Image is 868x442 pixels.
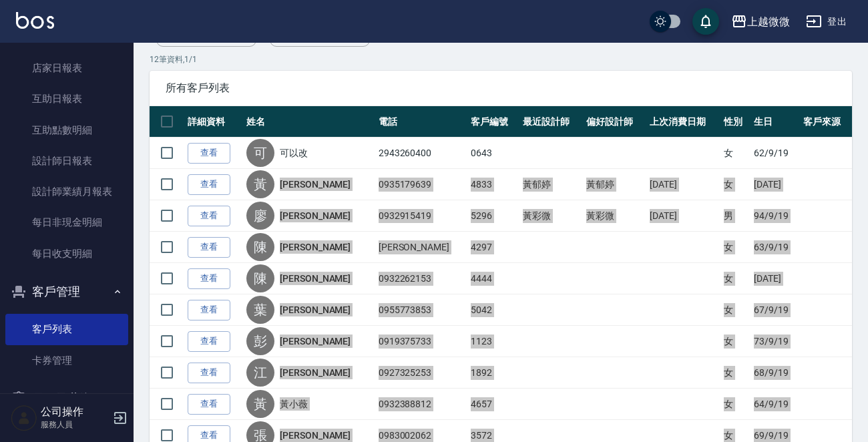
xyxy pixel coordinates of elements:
[166,81,836,95] span: 所有客戶列表
[5,115,128,146] a: 互助點數明細
[375,169,467,200] td: 0935179639
[720,138,750,169] td: 女
[188,394,230,415] a: 查看
[375,263,467,294] td: 0932262153
[720,357,750,389] td: 女
[280,429,351,442] a: [PERSON_NAME]
[750,263,799,294] td: [DATE]
[375,294,467,326] td: 0955773853
[583,169,646,200] td: 黃郁婷
[720,389,750,420] td: 女
[5,238,128,269] a: 每日收支明細
[720,106,750,138] th: 性別
[467,138,519,169] td: 0643
[188,237,230,258] a: 查看
[280,209,351,222] a: [PERSON_NAME]
[375,326,467,357] td: 0919375733
[5,274,128,309] button: 客戶管理
[467,326,519,357] td: 1123
[246,359,274,387] div: 江
[246,233,274,261] div: 陳
[11,405,37,431] img: Person
[583,200,646,232] td: 黃彩微
[188,206,230,226] a: 查看
[720,294,750,326] td: 女
[720,263,750,294] td: 女
[747,13,790,30] div: 上越微微
[750,169,799,200] td: [DATE]
[246,170,274,198] div: 黃
[188,363,230,383] a: 查看
[246,296,274,324] div: 葉
[16,12,54,29] img: Logo
[280,303,351,316] a: [PERSON_NAME]
[188,300,230,320] a: 查看
[467,357,519,389] td: 1892
[375,138,467,169] td: 2943260400
[750,326,799,357] td: 73/9/19
[150,53,852,65] p: 12 筆資料, 1 / 1
[5,146,128,176] a: 設計師日報表
[184,106,243,138] th: 詳細資料
[188,331,230,352] a: 查看
[243,106,375,138] th: 姓名
[800,106,852,138] th: 客戶來源
[467,294,519,326] td: 5042
[280,397,308,411] a: 黃小薇
[720,169,750,200] td: 女
[646,106,720,138] th: 上次消費日期
[467,389,519,420] td: 4657
[188,174,230,195] a: 查看
[583,106,646,138] th: 偏好設計師
[246,327,274,355] div: 彭
[467,106,519,138] th: 客戶編號
[5,53,128,83] a: 店家日報表
[467,232,519,263] td: 4297
[750,106,799,138] th: 生日
[41,419,109,431] p: 服務人員
[750,389,799,420] td: 64/9/19
[5,381,128,416] button: 員工及薪資
[5,83,128,114] a: 互助日報表
[280,146,308,160] a: 可以改
[519,169,583,200] td: 黃郁婷
[801,9,852,34] button: 登出
[246,139,274,167] div: 可
[5,176,128,207] a: 設計師業績月報表
[280,272,351,285] a: [PERSON_NAME]
[750,294,799,326] td: 67/9/19
[246,390,274,418] div: 黃
[280,335,351,348] a: [PERSON_NAME]
[41,405,109,419] h5: 公司操作
[280,240,351,254] a: [PERSON_NAME]
[750,357,799,389] td: 68/9/19
[726,8,795,35] button: 上越微微
[646,200,720,232] td: [DATE]
[375,106,467,138] th: 電話
[246,202,274,230] div: 廖
[375,389,467,420] td: 0932388812
[188,268,230,289] a: 查看
[467,263,519,294] td: 4444
[375,200,467,232] td: 0932915419
[720,200,750,232] td: 男
[375,357,467,389] td: 0927325253
[467,200,519,232] td: 5296
[375,232,467,263] td: [PERSON_NAME]
[280,366,351,379] a: [PERSON_NAME]
[280,178,351,191] a: [PERSON_NAME]
[5,345,128,376] a: 卡券管理
[750,138,799,169] td: 62/9/19
[646,169,720,200] td: [DATE]
[188,143,230,164] a: 查看
[5,314,128,345] a: 客戶列表
[720,232,750,263] td: 女
[246,264,274,292] div: 陳
[519,106,583,138] th: 最近設計師
[750,200,799,232] td: 94/9/19
[5,207,128,238] a: 每日非現金明細
[720,326,750,357] td: 女
[467,169,519,200] td: 4833
[750,232,799,263] td: 63/9/19
[519,200,583,232] td: 黃彩微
